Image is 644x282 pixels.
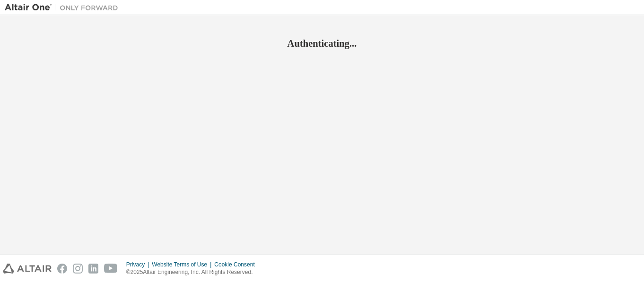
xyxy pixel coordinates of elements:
div: Cookie Consent [214,261,260,268]
p: © 2025 Altair Engineering, Inc. All Rights Reserved. [126,268,261,276]
img: instagram.svg [73,264,83,274]
img: Altair One [5,3,123,12]
h2: Authenticating... [5,37,639,50]
img: altair_logo.svg [3,264,52,274]
img: linkedin.svg [88,264,98,274]
div: Privacy [126,261,152,268]
img: youtube.svg [104,264,118,274]
img: facebook.svg [57,264,67,274]
div: Website Terms of Use [152,261,214,268]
